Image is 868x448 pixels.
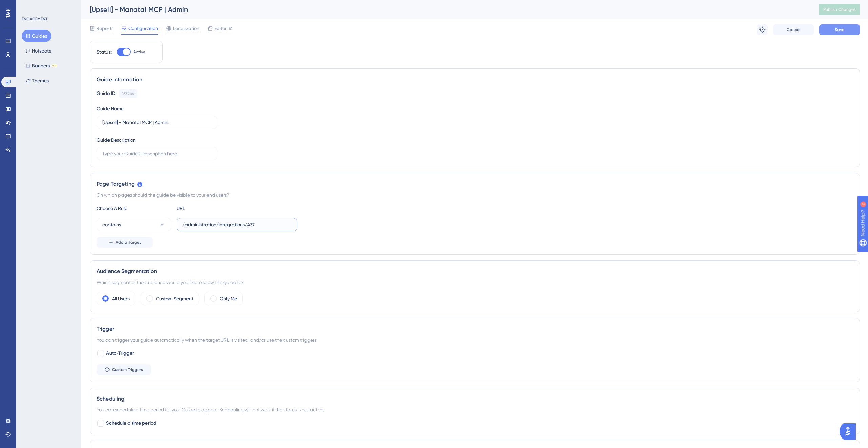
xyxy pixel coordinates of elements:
[22,16,47,22] div: ENGAGEMENT
[97,48,112,56] div: Status:
[773,24,814,35] button: Cancel
[220,294,237,303] label: Only Me
[96,24,113,33] span: Reports
[819,4,860,15] button: Publish Changes
[106,419,156,427] span: Schedule a time period
[823,7,856,12] span: Publish Changes
[214,24,227,33] span: Editor
[102,119,212,126] input: Type your Guide’s Name here
[133,49,145,55] span: Active
[819,24,860,35] button: Save
[97,237,153,248] button: Add a Target
[97,180,853,188] div: Page Targeting
[102,150,212,157] input: Type your Guide’s Description here
[90,5,802,14] div: [Upsell] - Manatal MCP | Admin
[51,64,57,67] div: BETA
[97,267,853,276] div: Audience Segmentation
[97,278,853,286] div: Which segment of the audience would you like to show this guide to?
[112,367,143,372] span: Custom Triggers
[97,336,853,344] div: You can trigger your guide automatically when the target URL is visited, and/or use the custom tr...
[835,27,844,33] span: Save
[787,27,801,33] span: Cancel
[97,76,853,84] div: Guide Information
[22,75,53,87] button: Themes
[97,89,116,98] div: Guide ID:
[97,406,853,414] div: You can schedule a time period for your Guide to appear. Scheduling will not work if the status i...
[177,204,251,212] div: URL
[47,3,49,9] div: 2
[97,136,136,144] div: Guide Description
[112,294,130,303] label: All Users
[156,294,193,303] label: Custom Segment
[97,364,151,375] button: Custom Triggers
[97,105,124,113] div: Guide Name
[116,240,141,245] span: Add a Target
[22,45,55,57] button: Hotspots
[97,204,171,212] div: Choose A Rule
[97,218,171,231] button: contains
[97,191,853,199] div: On which pages should the guide be visible to your end users?
[102,221,121,229] span: contains
[97,325,853,333] div: Trigger
[97,395,853,403] div: Scheduling
[182,221,292,228] input: yourwebsite.com/path
[122,91,134,96] div: 153244
[106,349,134,358] span: Auto-Trigger
[128,24,158,33] span: Configuration
[840,421,860,442] iframe: UserGuiding AI Assistant Launcher
[16,2,42,10] span: Need Help?
[22,30,51,42] button: Guides
[173,24,199,33] span: Localization
[22,60,61,72] button: BannersBETA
